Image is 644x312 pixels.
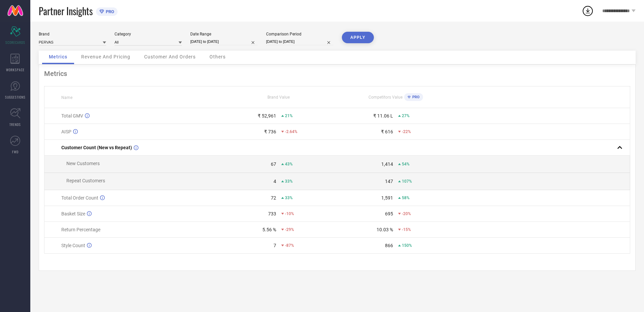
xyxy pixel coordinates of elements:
[44,70,630,78] div: Metrics
[266,32,333,36] div: Comparison Period
[285,211,294,216] span: -10%
[61,195,98,201] span: Total Order Count
[402,179,412,184] span: 107%
[342,32,374,43] button: APPLY
[190,38,258,45] input: Select date range
[402,129,411,134] span: -22%
[144,54,196,59] span: Customer And Orders
[373,113,393,119] div: ₹ 11.06 L
[285,129,297,134] span: -2.64%
[5,95,26,100] span: SUGGESTIONS
[368,95,402,100] span: Competitors Value
[402,211,411,216] span: -20%
[385,179,393,184] div: 147
[273,243,276,248] div: 7
[6,67,25,72] span: WORKSPACE
[411,95,420,99] span: PRO
[381,129,393,134] div: ₹ 616
[402,162,410,166] span: 54%
[285,196,293,200] span: 33%
[285,227,294,232] span: -29%
[39,4,93,18] span: Partner Insights
[115,32,182,36] div: Category
[285,243,294,248] span: -87%
[5,40,25,45] span: SCORECARDS
[273,179,276,184] div: 4
[61,243,85,248] span: Style Count
[381,195,393,201] div: 1,591
[385,211,393,216] div: 695
[381,161,393,167] div: 1,414
[285,162,293,166] span: 43%
[258,113,276,119] div: ₹ 52,961
[61,211,85,216] span: Basket Size
[81,54,130,59] span: Revenue And Pricing
[267,95,290,100] span: Brand Value
[61,95,72,100] span: Name
[49,54,67,59] span: Metrics
[271,195,276,201] div: 72
[402,113,410,118] span: 27%
[385,243,393,248] div: 866
[12,149,19,154] span: FWD
[210,54,226,59] span: Others
[285,179,293,184] span: 33%
[402,227,411,232] span: -15%
[61,145,132,150] span: Customer Count (New vs Repeat)
[402,196,410,200] span: 58%
[39,32,106,36] div: Brand
[104,9,114,14] span: PRO
[61,227,100,232] span: Return Percentage
[402,243,412,248] span: 150%
[268,211,276,216] div: 733
[377,227,393,232] div: 10.03 %
[285,113,293,118] span: 21%
[190,32,258,36] div: Date Range
[271,161,276,167] div: 67
[264,129,276,134] div: ₹ 736
[266,38,333,45] input: Select comparison period
[66,178,105,183] span: Repeat Customers
[9,122,21,127] span: TRENDS
[262,227,276,232] div: 5.56 %
[66,161,100,166] span: New Customers
[61,129,71,134] span: AISP
[582,5,594,17] div: Open download list
[61,113,83,119] span: Total GMV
